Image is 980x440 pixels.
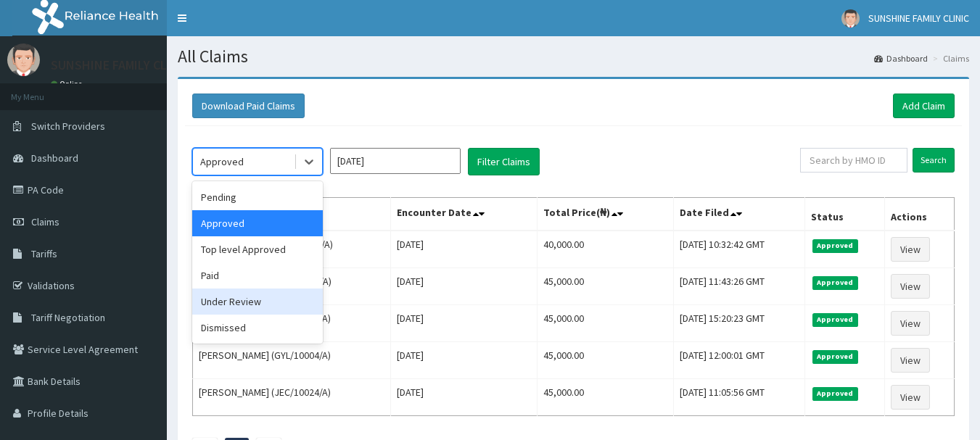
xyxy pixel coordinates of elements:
[538,268,674,305] td: 45,000.00
[913,148,955,173] input: Search
[812,276,858,289] span: Approved
[673,305,804,342] td: [DATE] 15:20:23 GMT
[193,379,391,416] td: [PERSON_NAME] (JEC/10024/A)
[192,94,305,118] button: Download Paid Claims
[51,59,190,72] p: SUNSHINE FAMILY CLINIC
[192,315,323,341] div: Dismissed
[390,379,538,416] td: [DATE]
[192,210,323,236] div: Approved
[468,148,540,175] button: Filter Claims
[31,151,78,165] span: Dashboard
[874,52,928,65] a: Dashboard
[891,274,930,299] a: View
[390,268,538,305] td: [DATE]
[885,198,955,231] th: Actions
[538,305,674,342] td: 45,000.00
[7,43,40,76] img: User Image
[929,52,969,65] li: Claims
[192,184,323,210] div: Pending
[192,289,323,315] div: Under Review
[31,311,105,324] span: Tariff Negotiation
[868,12,969,25] span: SUNSHINE FAMILY CLINIC
[192,262,323,289] div: Paid
[178,47,969,66] h1: All Claims
[673,231,804,268] td: [DATE] 10:32:42 GMT
[673,198,804,231] th: Date Filed
[673,379,804,416] td: [DATE] 11:05:56 GMT
[841,9,860,28] img: User Image
[330,148,461,174] input: Select Month and Year
[200,154,244,169] div: Approved
[893,94,955,118] a: Add Claim
[891,311,930,336] a: View
[891,385,930,410] a: View
[390,305,538,342] td: [DATE]
[193,342,391,379] td: [PERSON_NAME] (GYL/10004/A)
[891,348,930,373] a: View
[812,313,858,326] span: Approved
[192,236,323,262] div: Top level Approved
[673,342,804,379] td: [DATE] 12:00:01 GMT
[390,231,538,268] td: [DATE]
[812,239,858,252] span: Approved
[31,120,105,133] span: Switch Providers
[390,198,538,231] th: Encounter Date
[51,79,86,89] a: Online
[812,350,858,363] span: Approved
[390,342,538,379] td: [DATE]
[31,215,59,228] span: Claims
[812,387,858,400] span: Approved
[538,379,674,416] td: 45,000.00
[538,231,674,268] td: 40,000.00
[673,268,804,305] td: [DATE] 11:43:26 GMT
[538,342,674,379] td: 45,000.00
[538,198,674,231] th: Total Price(₦)
[891,237,930,262] a: View
[31,247,57,260] span: Tariffs
[800,148,907,173] input: Search by HMO ID
[804,198,884,231] th: Status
